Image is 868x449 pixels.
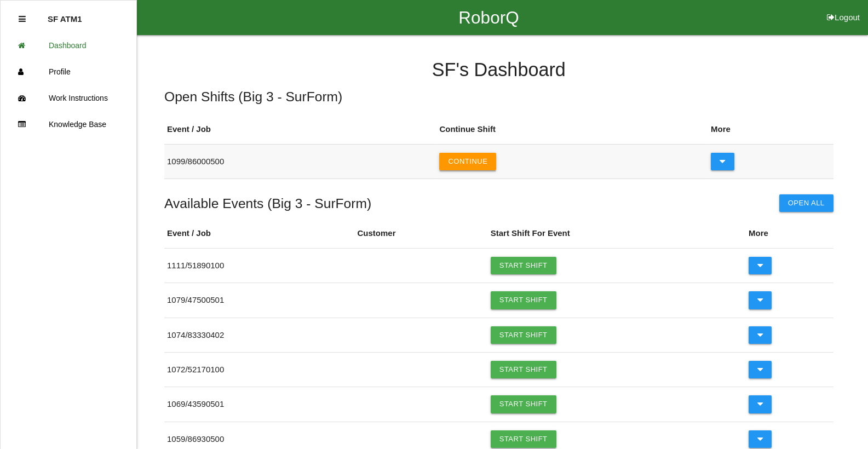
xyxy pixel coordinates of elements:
[164,60,833,80] h4: SF 's Dashboard
[164,89,833,104] h5: Open Shifts ( Big 3 - SurForm )
[491,361,556,378] a: Start Shift
[491,291,556,309] a: Start Shift
[164,387,354,422] td: 1069 / 43590501
[491,326,556,344] a: Start Shift
[491,395,556,413] a: Start Shift
[164,219,354,248] th: Event / Job
[164,248,354,283] td: 1111 / 51890100
[1,85,136,111] a: Work Instructions
[436,115,708,144] th: Continue Shift
[164,353,354,387] td: 1072 / 52170100
[491,257,556,274] a: Start Shift
[708,115,833,144] th: More
[354,219,487,248] th: Customer
[1,59,136,85] a: Profile
[1,111,136,137] a: Knowledge Base
[164,283,354,318] td: 1079 / 47500501
[19,6,26,32] div: Close
[48,6,82,24] p: SF ATM1
[491,430,556,448] a: Start Shift
[164,318,354,352] td: 1074 / 83330402
[164,144,436,179] td: 1099 / 86000500
[779,194,833,212] button: Open All
[488,219,746,248] th: Start Shift For Event
[439,153,496,170] button: Continue
[1,32,136,59] a: Dashboard
[164,115,436,144] th: Event / Job
[746,219,833,248] th: More
[164,196,371,211] h5: Available Events ( Big 3 - SurForm )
